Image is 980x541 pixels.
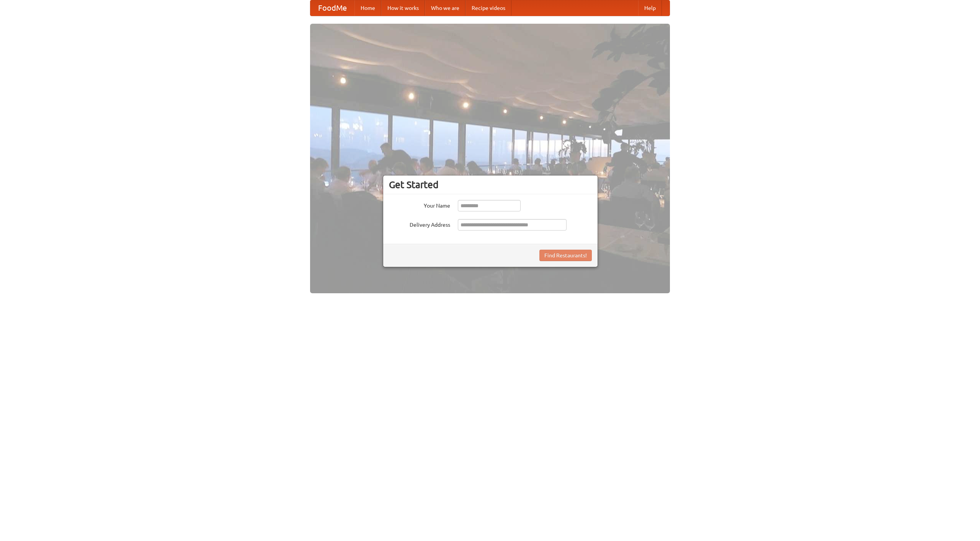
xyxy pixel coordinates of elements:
a: Help [638,0,662,16]
a: Recipe videos [465,0,511,16]
label: Your Name [389,200,450,210]
a: Home [354,0,381,16]
button: Find Restaurants! [539,250,592,261]
a: FoodMe [310,0,354,16]
a: Who we are [425,0,465,16]
a: How it works [381,0,425,16]
h3: Get Started [389,179,592,190]
label: Delivery Address [389,219,450,229]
